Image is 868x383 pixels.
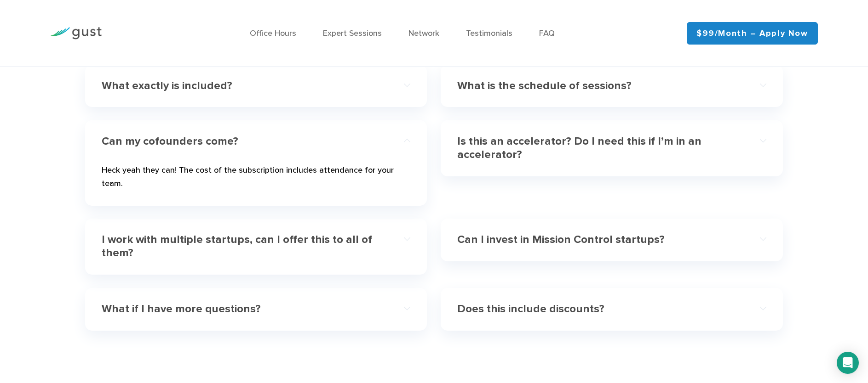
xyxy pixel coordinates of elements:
a: FAQ [539,28,555,38]
div: Open Intercom Messenger [837,352,859,374]
a: $99/month – Apply Now [687,22,818,45]
a: Network [408,28,439,38]
h4: What is the schedule of sessions? [457,79,735,93]
h4: What exactly is included? [102,79,379,93]
h4: Can I invest in Mission Control startups? [457,233,735,247]
a: Office Hours [250,28,296,38]
p: Heck yeah they can! The cost of the subscription includes attendance for your team. [102,164,411,194]
h4: I work with multiple startups, can I offer this to all of them? [102,233,379,260]
h4: Can my cofounders come? [102,135,379,148]
a: Expert Sessions [323,28,382,38]
img: Gust Logo [50,27,102,39]
h4: What if I have more questions? [102,303,379,316]
a: Testimonials [466,28,512,38]
h4: Is this an accelerator? Do I need this if I’m in an accelerator? [457,135,735,162]
h4: Does this include discounts? [457,303,735,316]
